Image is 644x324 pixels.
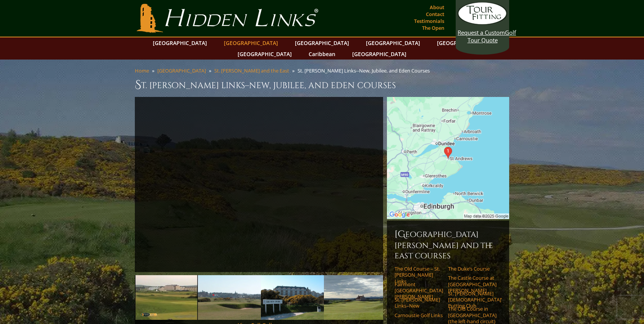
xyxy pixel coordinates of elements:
a: Contact [424,9,446,19]
a: St. [PERSON_NAME] [DEMOGRAPHIC_DATA]’ Putting Club [448,290,497,309]
a: The Duke’s Course [448,266,497,272]
img: Google Map of Jubilee Course, St Andrews Links, St Andrews, United Kingdom [387,97,509,219]
a: St. [PERSON_NAME] Links–New [395,297,443,309]
a: Caribbean [305,48,339,60]
a: [GEOGRAPHIC_DATA] [291,37,353,48]
a: Home [135,67,149,74]
a: [GEOGRAPHIC_DATA] [433,37,495,48]
span: Request a Custom [458,29,505,36]
a: [GEOGRAPHIC_DATA] [362,37,424,48]
h1: St. [PERSON_NAME] Links–New, Jubilee, and Eden Courses [135,77,509,92]
a: Carnoustie Golf Links [395,312,443,318]
li: St. [PERSON_NAME] Links--New, Jubilee, and Eden Courses [298,67,433,74]
a: About [428,2,446,13]
a: St. [PERSON_NAME] and the East [214,67,289,74]
a: [GEOGRAPHIC_DATA] [149,37,211,48]
a: Request a CustomGolf Tour Quote [458,2,507,44]
h6: [GEOGRAPHIC_DATA][PERSON_NAME] and the East Courses [395,228,502,261]
a: [GEOGRAPHIC_DATA] [157,67,206,74]
a: Fairmont [GEOGRAPHIC_DATA][PERSON_NAME] [395,281,443,300]
a: Testimonials [412,16,446,26]
a: [GEOGRAPHIC_DATA] [348,48,410,60]
a: [GEOGRAPHIC_DATA] [220,37,282,48]
a: The Open [420,23,446,33]
a: [GEOGRAPHIC_DATA] [234,48,296,60]
a: The Old Course – St. [PERSON_NAME] Links [395,266,443,284]
a: The Castle Course at [GEOGRAPHIC_DATA][PERSON_NAME] [448,275,497,293]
